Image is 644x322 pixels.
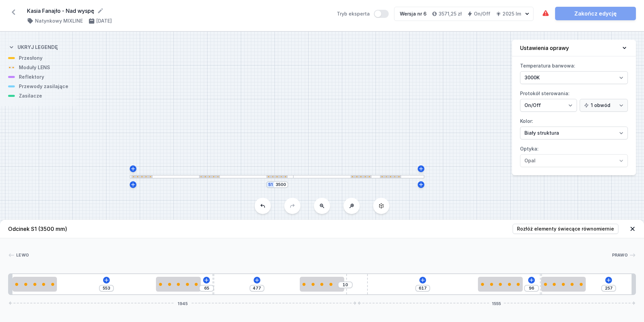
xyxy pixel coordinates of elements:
span: Lewo [16,252,29,258]
h4: On/Off [474,10,490,17]
input: Wymiar [mm] [526,286,537,291]
select: Protokół sterowania: [520,99,577,112]
input: Wymiar [mm] [101,286,112,291]
button: Dodaj element [419,277,426,284]
button: Dodaj element [528,277,535,284]
button: Edytuj nazwę projektu [97,7,104,14]
div: 5 LENS module 250mm 54° [12,277,57,292]
label: Protokół sterowania: [520,88,628,112]
button: Ukryj legendę [8,38,58,55]
label: Tryb eksperta [337,10,389,18]
h4: Natynkowy MIXLINE [35,18,83,24]
div: 5 LENS module 250mm 54° [541,277,586,292]
button: Dodaj element [254,277,260,284]
input: Wymiar [mm] [340,282,351,288]
h4: [DATE] [96,18,112,24]
select: Kolor: [520,127,628,139]
h4: Odcinek S1 [8,225,67,233]
button: Wersja nr 63571,25 złOn/Off2025 lm [394,7,534,21]
label: Temperatura barwowa: [520,60,628,84]
label: Optyka: [520,143,628,167]
h4: 3571,25 zł [439,10,462,17]
input: Wymiar [mm] [417,286,428,291]
select: Temperatura barwowa: [520,71,628,84]
div: 5 LENS module 250mm 54° [478,277,523,292]
input: Wymiar [mm] [603,286,614,291]
h4: Ukryj legendę [18,44,58,51]
span: Prawo [612,252,628,258]
input: Wymiar [mm] [252,286,262,291]
h4: 2025 lm [503,10,521,17]
h4: Ustawienia oprawy [520,44,569,52]
div: 5 LENS module 250mm 54° [156,277,201,292]
button: Rozłóż elementy świecące równomiernie [513,224,618,234]
div: 5 LENS module 250mm 54° [300,277,345,292]
button: Dodaj element [605,277,612,284]
input: Wymiar [mm] [201,286,212,291]
form: Kasia Fanajło - Nad wyspę [27,7,329,15]
button: Ustawienia oprawy [512,40,636,56]
span: Rozłóż elementy świecące równomiernie [517,225,614,232]
label: Kolor: [520,116,628,139]
span: (3500 mm) [38,225,67,232]
select: Protokół sterowania: [580,99,628,112]
button: Tryb eksperta [374,10,389,18]
button: Dodaj element [103,277,110,284]
select: Optyka: [520,154,628,167]
div: Wersja nr 6 [400,10,426,17]
button: Dodaj element [203,277,210,284]
span: 1945 [175,301,190,305]
span: 1555 [489,301,504,305]
input: Wymiar [mm] [276,182,286,187]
